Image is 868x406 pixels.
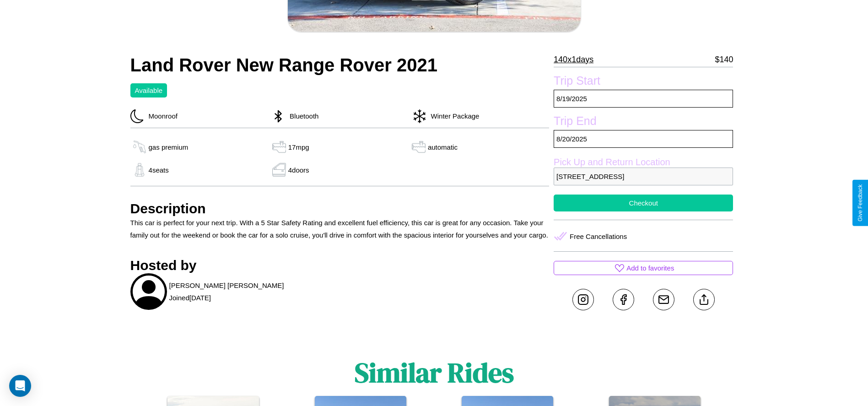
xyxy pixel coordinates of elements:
[554,74,733,90] label: Trip Start
[288,164,309,176] p: 4 doors
[270,163,288,177] img: gas
[715,52,733,67] p: $ 140
[626,262,674,274] p: Add to favorites
[554,261,733,275] button: Add to favorites
[130,140,149,154] img: gas
[554,114,733,130] label: Trip End
[130,201,550,217] h3: Description
[149,164,169,176] p: 4 seats
[554,157,733,168] label: Pick Up and Return Location
[130,258,550,273] h3: Hosted by
[130,217,550,241] p: This car is perfect for your next trip. With a 5 Star Safety Rating and excellent fuel efficiency...
[169,292,211,304] p: Joined [DATE]
[270,140,288,154] img: gas
[554,195,733,211] button: Checkout
[554,90,733,108] p: 8 / 19 / 2025
[9,375,31,397] div: Open Intercom Messenger
[288,141,309,153] p: 17 mpg
[428,141,458,153] p: automatic
[554,130,733,148] p: 8 / 20 / 2025
[169,279,284,292] p: [PERSON_NAME] [PERSON_NAME]
[135,84,163,97] p: Available
[130,55,550,76] h2: Land Rover New Range Rover 2021
[285,110,318,122] p: Bluetooth
[554,168,733,185] p: [STREET_ADDRESS]
[130,163,149,177] img: gas
[355,354,514,391] h1: Similar Rides
[426,110,480,122] p: Winter Package
[410,140,428,154] img: gas
[570,230,627,243] p: Free Cancellations
[144,110,178,122] p: Moonroof
[554,52,593,67] p: 140 x 1 days
[857,184,863,222] div: Give Feedback
[149,141,189,153] p: gas premium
